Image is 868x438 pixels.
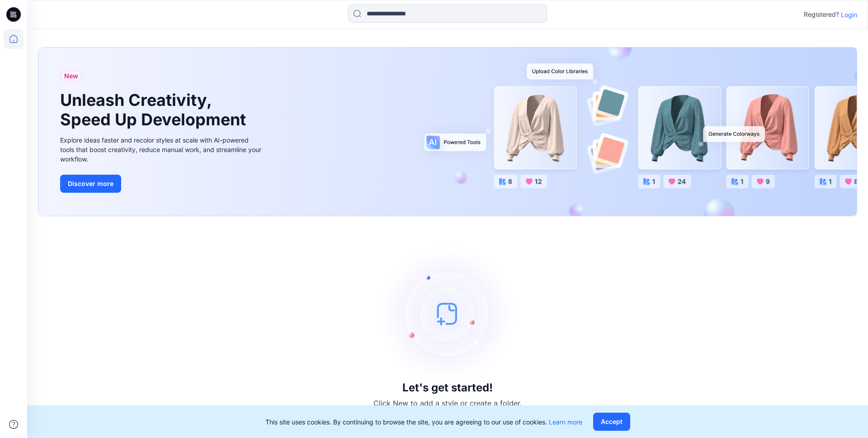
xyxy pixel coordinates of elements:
button: Accept [593,413,630,431]
p: This site uses cookies. By continuing to browse the site, you are agreeing to our use of cookies. [265,417,582,427]
h3: Let's get started! [402,381,493,394]
a: Learn more [549,418,582,426]
p: Registered? [804,9,839,20]
button: Discover more [60,175,121,193]
p: Login [841,10,857,19]
img: empty-state-image.svg [380,246,515,381]
div: Explore ideas faster and recolor styles at scale with AI-powered tools that boost creativity, red... [60,135,264,164]
a: Discover more [60,175,264,193]
span: New [64,71,78,81]
p: Click New to add a style or create a folder. [373,398,522,409]
h1: Unleash Creativity, Speed Up Development [60,90,250,129]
